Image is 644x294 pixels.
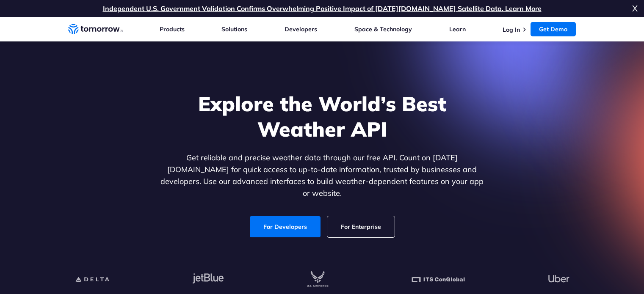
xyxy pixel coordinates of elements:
p: Get reliable and precise weather data through our free API. Count on [DATE][DOMAIN_NAME] for quic... [159,152,486,199]
a: Learn [449,25,466,33]
a: Products [160,25,185,33]
a: For Enterprise [327,216,395,237]
a: Space & Technology [354,25,412,33]
a: Solutions [221,25,247,33]
a: Developers [285,25,317,33]
a: Get Demo [531,22,576,36]
h1: Explore the World’s Best Weather API [159,91,486,142]
a: For Developers [250,216,321,237]
a: Home link [68,23,123,36]
a: Independent U.S. Government Validation Confirms Overwhelming Positive Impact of [DATE][DOMAIN_NAM... [103,4,542,13]
a: Log In [503,26,520,33]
